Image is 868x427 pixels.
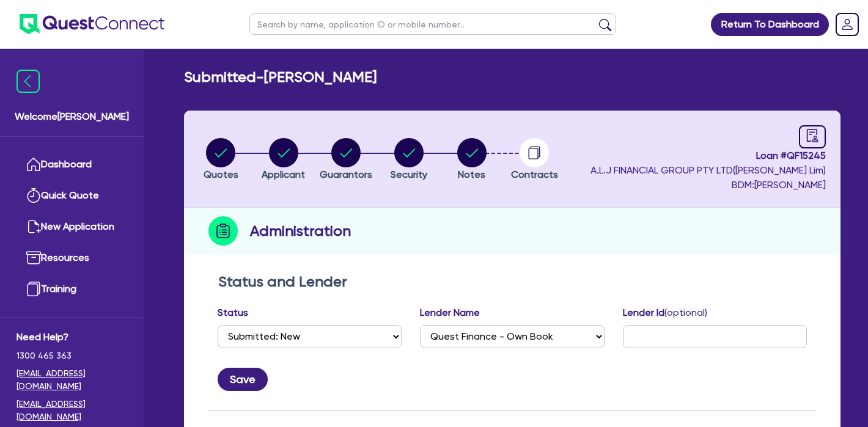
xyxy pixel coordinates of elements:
[420,305,480,320] label: Lender Name
[15,109,129,124] span: Welcome [PERSON_NAME]
[806,129,819,142] span: audit
[458,169,485,180] span: Notes
[17,180,127,211] a: Quick Quote
[623,305,707,320] label: Lender Id
[17,243,127,274] a: Resources
[20,14,164,34] img: quest-connect-logo-blue
[390,137,428,183] button: Security
[218,368,268,391] button: Save
[711,13,829,36] a: Return To Dashboard
[17,274,127,305] a: Training
[320,169,372,180] span: Guarantors
[319,137,373,183] button: Guarantors
[250,220,351,242] h2: Administration
[249,13,616,35] input: Search by name, application ID or mobile number...
[799,125,826,148] a: audit
[17,367,127,393] a: [EMAIL_ADDRESS][DOMAIN_NAME]
[17,149,127,180] a: Dashboard
[208,216,238,246] img: step-icon
[261,137,306,183] button: Applicant
[17,70,40,93] img: icon-menu-close
[26,219,41,234] img: new-application
[17,330,127,345] span: Need Help?
[457,137,487,183] button: Notes
[590,148,826,163] span: Loan # QF15245
[26,282,41,296] img: training
[262,169,305,180] span: Applicant
[218,305,248,320] label: Status
[510,137,559,183] button: Contracts
[26,188,41,203] img: quick-quote
[204,169,238,180] span: Quotes
[831,9,863,40] a: Dropdown toggle
[17,349,127,362] span: 1300 465 363
[590,178,826,192] span: BDM: [PERSON_NAME]
[26,250,41,265] img: resources
[664,307,707,318] span: (optional)
[17,398,127,423] a: [EMAIL_ADDRESS][DOMAIN_NAME]
[590,164,826,176] span: A.L.J FINANCIAL GROUP PTY LTD ( [PERSON_NAME] Lim )
[218,273,806,291] h2: Status and Lender
[17,211,127,243] a: New Application
[511,169,558,180] span: Contracts
[391,169,427,180] span: Security
[203,137,239,183] button: Quotes
[184,68,377,86] h2: Submitted - [PERSON_NAME]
